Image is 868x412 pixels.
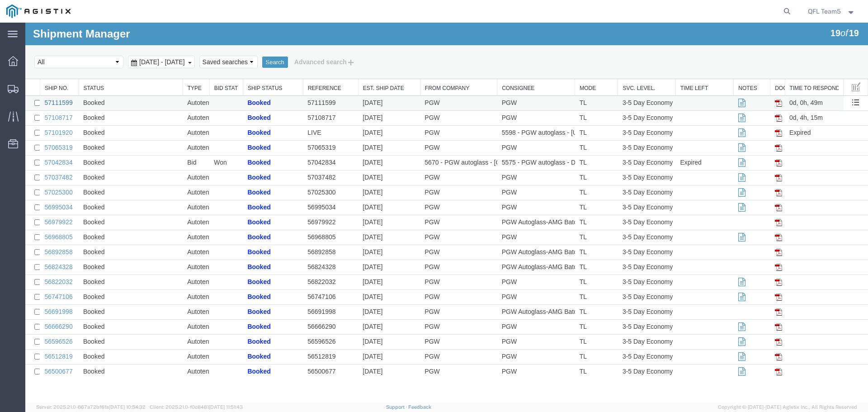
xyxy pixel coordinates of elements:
td: Booked [53,148,157,163]
span: Booked [222,106,245,114]
td: PGW [472,297,550,312]
td: 3-5 Day Economy [593,237,651,252]
td: [DATE] [333,118,395,133]
td: [DATE] [333,103,395,118]
td: TL [550,148,593,163]
td: PGW [395,342,472,357]
td: PGW [472,163,550,178]
td: PGW [395,327,472,342]
th: Bid Status [184,57,217,73]
td: [DATE] [333,73,395,88]
th: Status [53,57,157,73]
a: 56892858 [19,226,47,233]
td: PGW [395,73,472,88]
td: PGW Autoglass-AMG Baton Rouge 5818 [472,223,550,237]
td: Booked [53,73,157,88]
span: Client: 2025.21.0-f0c8481 [150,404,243,410]
td: Autotender [157,237,184,252]
td: 3-5 Day Economy [593,297,651,312]
td: PGW [395,148,472,163]
span: Booked [222,226,245,233]
a: Mode [554,62,588,70]
td: [DATE] [333,163,395,178]
td: 3-5 Day Economy [593,148,651,163]
span: Booked [222,285,245,293]
td: TL [550,163,593,178]
span: Copyright © [DATE]-[DATE] Agistix Inc., All Rights Reserved [718,403,857,411]
td: PGW [472,178,550,193]
td: 3-5 Day Economy [593,342,651,357]
td: [DATE] [333,312,395,327]
a: 57037482 [19,151,47,158]
td: 56691998 [278,282,333,297]
td: Autotender [157,208,184,223]
td: PGW [395,88,472,103]
img: pdf.gif [750,107,757,114]
td: [DATE] [333,282,395,297]
span: Booked [222,196,245,203]
td: PGW [472,342,550,357]
img: pdf.gif [750,331,757,338]
img: pdf.gif [750,166,757,174]
td: TL [550,118,593,133]
a: 56995034 [19,181,47,188]
td: [DATE] [333,223,395,237]
td: [DATE] [333,133,395,148]
td: Autotender [157,267,184,282]
td: 57108717 [278,88,333,103]
td: 57042834 [278,133,333,148]
td: Booked [53,267,157,282]
td: Autotender [157,252,184,267]
td: 57037482 [278,148,333,163]
td: 3-5 Day Economy [593,312,651,327]
td: Autotender [157,282,184,297]
a: Status [58,62,153,70]
td: PGW [395,267,472,282]
img: pdf.gif [750,301,757,308]
span: Booked [222,166,245,173]
span: Booked [222,91,245,99]
th: Ship Status [217,57,278,73]
td: PGW [472,312,550,327]
a: Est. Ship Date [338,62,390,70]
td: 3-5 Day Economy [593,193,651,208]
a: 56979922 [19,196,47,203]
th: Type [157,57,184,73]
span: Booked [222,151,245,158]
a: 56822032 [19,256,47,263]
a: 56968805 [19,211,47,218]
td: 3-5 Day Economy [593,118,651,133]
td: TL [550,282,593,297]
td: 56995034 [278,178,333,193]
td: 57025300 [278,163,333,178]
td: Booked [53,118,157,133]
a: 57025300 [19,166,47,173]
span: 0d, 0h, 49m [764,76,797,84]
span: Booked [222,300,245,308]
td: Booked [53,88,157,103]
td: Booked [53,312,157,327]
span: Booked [222,330,245,337]
button: Advanced search [263,32,336,47]
a: Ship Status [222,62,273,70]
td: 5598 - PGW autoglass - [US_STATE][GEOGRAPHIC_DATA] [472,103,550,118]
td: PGW [472,88,550,103]
td: TL [550,297,593,312]
td: Booked [53,342,157,357]
td: Booked [53,252,157,267]
td: 3-5 Day Economy [593,88,651,103]
td: TL [550,237,593,252]
td: PGW [395,103,472,118]
td: TL [550,223,593,237]
td: 56824328 [278,237,333,252]
td: 3-5 Day Economy [593,282,651,297]
td: Autotender [157,118,184,133]
a: 57108717 [19,91,47,99]
td: 3-5 Day Economy [593,252,651,267]
td: Autotender [157,178,184,193]
a: 57101920 [19,106,47,114]
td: Autotender [157,223,184,237]
td: [DATE] [333,88,395,103]
img: pdf.gif [750,286,757,293]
